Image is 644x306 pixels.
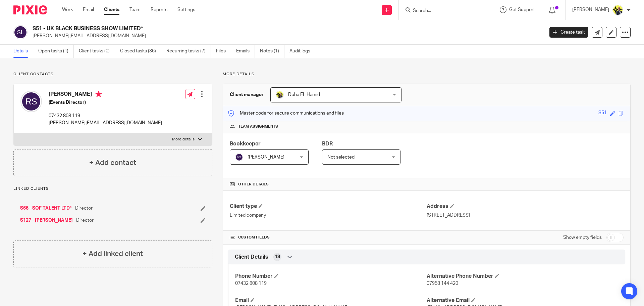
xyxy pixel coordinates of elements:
[49,91,162,99] h4: [PERSON_NAME]
[427,297,618,304] h4: Alternative Email
[151,6,167,13] a: Reports
[327,155,355,160] span: Not selected
[13,45,33,58] a: Details
[235,254,268,261] span: Client Details
[216,45,231,58] a: Files
[238,182,269,187] span: Other details
[13,25,28,39] img: svg%3E
[276,91,284,99] img: Doha-Starbridge.jpg
[62,6,73,13] a: Work
[572,6,609,13] p: [PERSON_NAME]
[275,254,280,260] span: 13
[322,141,333,146] span: BDR
[13,5,47,14] img: Pixie
[412,8,473,14] input: Search
[20,91,42,112] img: svg%3E
[177,6,195,13] a: Settings
[228,110,344,117] p: Master code for secure communications and files
[230,203,427,210] h4: Client type
[166,45,211,58] a: Recurring tasks (7)
[248,155,284,160] span: [PERSON_NAME]
[427,273,618,280] h4: Alternative Phone Number
[49,99,162,106] h5: (Events Director)
[33,25,438,32] h2: S51 - UK BLACK BUSINESS SHOW LIMITED*
[20,217,73,224] a: S127 - [PERSON_NAME]
[49,113,162,119] p: 07432 808 119
[427,212,624,219] p: [STREET_ADDRESS]
[235,273,427,280] h4: Phone Number
[230,141,261,146] span: Bookkeeper
[75,205,93,212] span: Director
[38,45,74,58] a: Open tasks (1)
[563,234,602,241] label: Show empty fields
[13,72,212,77] p: Client contacts
[427,281,458,286] span: 07958 144 420
[20,205,72,212] a: S66 - SOF TALENT LTD*
[230,212,427,219] p: Limited company
[289,45,315,58] a: Audit logs
[79,45,115,58] a: Client tasks (0)
[288,92,320,97] span: Doha EL Hamid
[235,297,427,304] h4: Email
[33,33,539,39] p: [PERSON_NAME][EMAIL_ADDRESS][DOMAIN_NAME]
[230,91,264,98] h3: Client manager
[76,217,94,224] span: Director
[260,45,284,58] a: Notes (1)
[235,153,243,161] img: svg%3E
[238,124,278,129] span: Team assignments
[83,249,143,259] h4: + Add linked client
[104,6,119,13] a: Clients
[230,235,427,240] h4: CUSTOM FIELDS
[120,45,161,58] a: Closed tasks (36)
[49,120,162,126] p: [PERSON_NAME][EMAIL_ADDRESS][DOMAIN_NAME]
[549,27,588,38] a: Create task
[235,281,267,286] span: 07432 808 119
[172,137,195,142] p: More details
[509,7,535,12] span: Get Support
[89,158,136,168] h4: + Add contact
[129,6,141,13] a: Team
[612,5,623,15] img: Dan-Starbridge%20(1).jpg
[427,203,624,210] h4: Address
[223,72,631,77] p: More details
[95,91,102,97] i: Primary
[13,186,212,191] p: Linked clients
[83,6,94,13] a: Email
[236,45,255,58] a: Emails
[598,110,607,117] div: S51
